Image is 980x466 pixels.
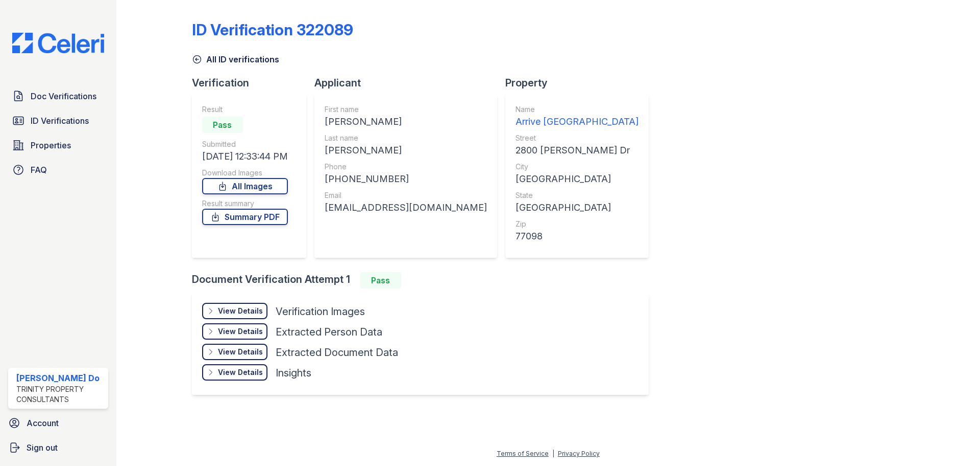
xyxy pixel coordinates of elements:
[16,372,104,384] div: [PERSON_NAME] Do
[192,53,279,65] a: All ID verifications
[202,149,288,164] div: [DATE] 12:33:44 PM
[325,133,487,143] div: Last name
[314,76,505,90] div: Applicant
[31,139,71,151] span: Properties
[516,229,639,243] div: 77098
[4,413,112,433] a: Account
[202,139,288,149] div: Submitted
[516,201,639,215] div: [GEOGRAPHIC_DATA]
[4,33,112,53] img: CE_Logo_Blue-a8612792a0a2168367f1c8372b55b34899dd931a85d93a1a3d3e32e68fde9ad4.png
[276,345,398,360] div: Extracted Document Data
[218,347,263,357] div: View Details
[516,143,639,158] div: 2800 [PERSON_NAME] Dr
[516,190,639,201] div: State
[192,20,353,39] div: ID Verification 322089
[505,76,657,90] div: Property
[218,367,263,378] div: View Details
[516,219,639,229] div: Zip
[202,168,288,178] div: Download Images
[192,76,314,90] div: Verification
[8,160,108,180] a: FAQ
[202,104,288,115] div: Result
[16,384,104,405] div: Trinity Property Consultants
[202,117,243,133] div: Pass
[516,115,639,129] div: Arrive [GEOGRAPHIC_DATA]
[202,209,288,225] a: Summary PDF
[325,190,487,201] div: Email
[218,306,263,316] div: View Details
[325,143,487,158] div: [PERSON_NAME]
[552,450,554,457] div: |
[516,172,639,186] div: [GEOGRAPHIC_DATA]
[325,115,487,129] div: [PERSON_NAME]
[8,110,108,131] a: ID Verifications
[360,272,401,289] div: Pass
[27,417,59,429] span: Account
[325,162,487,172] div: Phone
[218,326,263,337] div: View Details
[8,135,108,156] a: Properties
[31,115,89,127] span: ID Verifications
[516,104,639,129] a: Name Arrive [GEOGRAPHIC_DATA]
[325,172,487,186] div: [PHONE_NUMBER]
[325,201,487,215] div: [EMAIL_ADDRESS][DOMAIN_NAME]
[516,162,639,172] div: City
[192,272,657,289] div: Document Verification Attempt 1
[516,104,639,115] div: Name
[276,366,311,380] div: Insights
[516,133,639,143] div: Street
[31,90,96,102] span: Doc Verifications
[31,164,47,176] span: FAQ
[558,450,600,457] a: Privacy Policy
[276,325,382,339] div: Extracted Person Data
[8,86,108,106] a: Doc Verifications
[27,441,58,454] span: Sign out
[4,437,112,458] a: Sign out
[325,104,487,115] div: First name
[497,450,549,457] a: Terms of Service
[202,198,288,209] div: Result summary
[276,304,365,319] div: Verification Images
[202,178,288,194] a: All Images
